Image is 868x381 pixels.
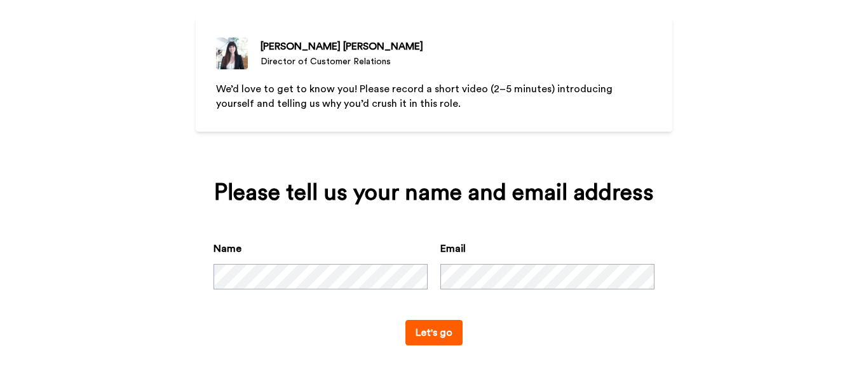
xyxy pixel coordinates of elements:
[214,241,241,256] label: Name
[440,241,466,256] label: Email
[216,84,615,109] span: We’d love to get to know you! Please record a short video (2–5 minutes) introducing yourself and ...
[261,55,423,68] div: Director of Customer Relations
[216,38,248,69] img: Director of Customer Relations
[405,320,463,345] button: Let's go
[214,180,654,205] div: Please tell us your name and email address
[261,39,423,54] div: [PERSON_NAME] [PERSON_NAME]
